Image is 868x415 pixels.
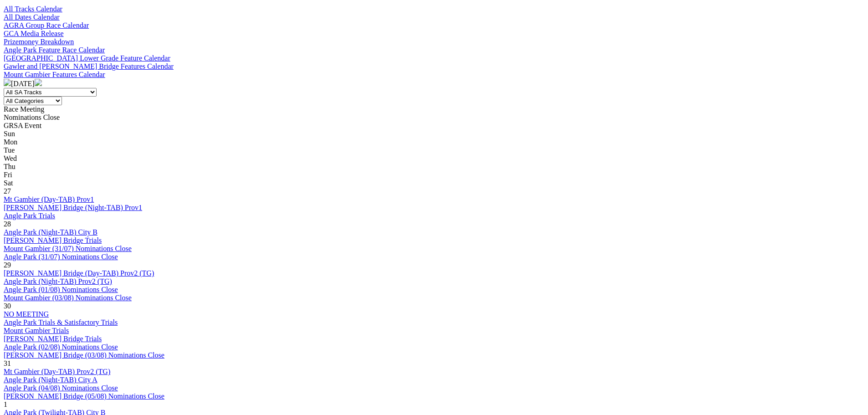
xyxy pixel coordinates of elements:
[4,113,864,122] div: Nominations Close
[4,384,118,392] a: Angle Park (04/08) Nominations Close
[4,294,132,302] a: Mount Gambier (03/08) Nominations Close
[4,105,864,113] div: Race Meeting
[4,122,864,130] div: GRSA Event
[4,310,49,318] a: NO MEETING
[4,318,118,326] a: Angle Park Trials & Satisfactory Trials
[4,261,11,269] span: 29
[4,5,62,13] a: All Tracks Calendar
[4,54,170,62] a: [GEOGRAPHIC_DATA] Lower Grade Feature Calendar
[4,171,864,179] div: Fri
[4,138,864,146] div: Mon
[4,146,864,154] div: Tue
[4,376,98,384] a: Angle Park (Night-TAB) City A
[4,228,98,236] a: Angle Park (Night-TAB) City B
[4,46,105,54] a: Angle Park Feature Race Calendar
[4,179,864,187] div: Sat
[4,79,864,88] div: [DATE]
[4,335,102,343] a: [PERSON_NAME] Bridge Trials
[4,327,69,334] a: Mount Gambier Trials
[4,359,11,367] span: 31
[4,368,110,375] a: Mt Gambier (Day-TAB) Prov2 (TG)
[4,236,102,244] a: [PERSON_NAME] Bridge Trials
[4,302,11,310] span: 30
[4,351,164,359] a: [PERSON_NAME] Bridge (03/08) Nominations Close
[4,400,7,408] span: 1
[4,21,89,29] a: AGRA Group Race Calendar
[4,62,174,70] a: Gawler and [PERSON_NAME] Bridge Features Calendar
[4,343,118,351] a: Angle Park (02/08) Nominations Close
[4,130,864,138] div: Sun
[4,253,118,261] a: Angle Park (31/07) Nominations Close
[4,154,864,163] div: Wed
[4,163,864,171] div: Thu
[4,277,112,285] a: Angle Park (Night-TAB) Prov2 (TG)
[4,13,60,21] a: All Dates Calendar
[4,245,132,252] a: Mount Gambier (31/07) Nominations Close
[4,71,105,78] a: Mount Gambier Features Calendar
[4,392,164,400] a: [PERSON_NAME] Bridge (05/08) Nominations Close
[4,195,94,203] a: Mt Gambier (Day-TAB) Prov1
[4,269,154,277] a: [PERSON_NAME] Bridge (Day-TAB) Prov2 (TG)
[4,187,11,195] span: 27
[4,212,55,220] a: Angle Park Trials
[4,204,142,211] a: [PERSON_NAME] Bridge (Night-TAB) Prov1
[4,286,118,293] a: Angle Park (01/08) Nominations Close
[4,220,11,228] span: 28
[4,79,11,86] img: chevron-left-pager-white.svg
[4,30,64,37] a: GCA Media Release
[35,79,42,86] img: chevron-right-pager-white.svg
[4,38,74,46] a: Prizemoney Breakdown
